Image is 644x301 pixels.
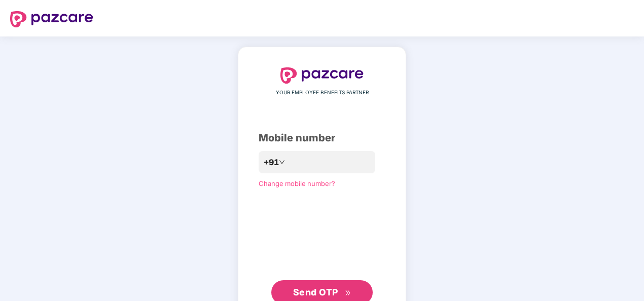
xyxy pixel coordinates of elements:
span: Send OTP [293,287,338,297]
a: Change mobile number? [259,179,335,187]
span: YOUR EMPLOYEE BENEFITS PARTNER [276,89,369,97]
span: down [279,159,285,165]
span: +91 [264,156,279,169]
div: Mobile number [259,130,385,146]
span: double-right [345,290,351,296]
img: logo [10,11,93,27]
img: logo [280,67,364,84]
